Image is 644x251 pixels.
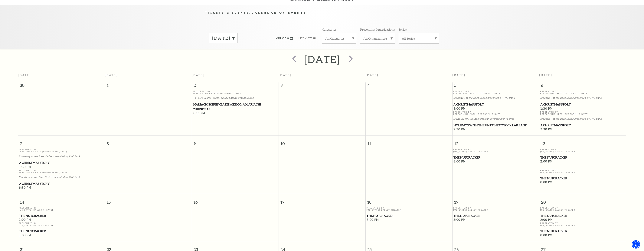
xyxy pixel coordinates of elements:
span: The Nutcracker [540,229,625,233]
p: Presenting Organizations [360,27,395,31]
span: Grid View [275,36,289,40]
h2: [DATE] [304,53,340,65]
span: 7:00 PM [19,233,104,238]
span: The Nutcracker [540,155,625,160]
span: 7:30 PM [453,128,538,132]
span: A Christmas Story [453,102,538,107]
span: 7:00 PM [366,218,451,222]
span: 1:30 PM [19,165,104,169]
p: Presented By [US_STATE] Ballet Theater [19,207,104,211]
span: 18 [366,194,452,207]
span: A Christmas Story [540,102,625,107]
span: 8:00 PM [453,160,538,164]
p: / [205,10,439,15]
div: Accessibility Menu [632,240,640,249]
span: 5 [453,82,539,90]
p: Presented By Performing Arts [GEOGRAPHIC_DATA] [540,90,625,95]
span: [DATE] [192,74,205,77]
p: Series [399,27,407,31]
span: [DATE] [365,74,379,77]
p: Presented By [US_STATE] Ballet Theater [366,207,451,211]
span: 12 [453,136,539,149]
p: Broadway at the Bass Series presented by PNC Bank [19,176,104,179]
label: [DATE] [212,35,234,41]
span: 20 [539,194,626,207]
span: The Nutcracker [19,229,104,233]
span: 16 [192,194,279,207]
span: 1 [105,82,192,90]
button: prev [287,53,301,66]
button: next [343,53,357,66]
span: 8 [105,136,192,149]
p: Presented By Performing Arts [GEOGRAPHIC_DATA] [19,149,104,153]
p: Presented By Performing Arts [GEOGRAPHIC_DATA] [193,90,278,95]
span: Mariachi Herencia de México: A Mariachi Christmas [193,102,277,111]
p: [PERSON_NAME] Steel Popular Entertainment Series [453,118,538,120]
p: Presented By [US_STATE] Ballet Theater [540,169,625,174]
span: 6:30 PM [19,186,104,190]
span: Calendar of Events [251,11,307,14]
span: 7:30 PM [540,128,625,132]
span: The Nutcracker [367,213,451,218]
span: 11 [366,136,452,149]
span: 9 [192,136,279,149]
span: 4 [366,82,452,90]
span: 17 [279,194,365,207]
p: Presented By [US_STATE] Ballet Theater [453,149,538,153]
p: [PERSON_NAME] Steel Popular Entertainment Series [193,97,278,99]
p: Broadway at the Bass Series presented by PNC Bank [540,118,625,120]
span: [DATE] [539,74,552,77]
span: Holidays with the UNT One O'Clock Lab Band [453,123,538,128]
span: 8:00 PM [540,233,625,238]
span: 8:00 PM [540,180,625,185]
p: Presented By Performing Arts [GEOGRAPHIC_DATA] [19,169,104,174]
span: 2 [192,82,279,90]
span: [DATE] [452,74,466,77]
span: A Christmas Story [540,123,625,128]
span: The Nutcracker [540,213,625,218]
span: The Nutcracker [453,155,538,160]
p: Presented By Performing Arts [GEOGRAPHIC_DATA] [453,111,538,115]
span: 6 [539,82,626,90]
p: Presented By [US_STATE] Ballet Theater [540,222,625,226]
span: 14 [18,194,105,207]
span: 8:00 PM [453,107,538,111]
label: All Categories [325,36,353,40]
span: 8:00 PM [453,218,538,222]
p: Broadway at the Bass Series presented by PNC Bank [540,97,625,99]
span: 19 [453,194,539,207]
span: A Christmas Story [19,181,104,186]
p: Presented By Performing Arts [GEOGRAPHIC_DATA] [540,111,625,115]
span: [DATE] [279,74,292,77]
span: 10 [279,136,365,149]
span: 13 [539,136,626,149]
span: 1:30 PM [540,107,625,111]
span: The Nutcracker [540,176,625,181]
span: Tickets & Events [205,11,250,14]
span: 3 [279,82,365,90]
span: A Christmas Story [19,160,104,165]
label: All Series [402,36,436,40]
span: 2:00 PM [540,160,625,164]
span: The Nutcracker [19,213,104,218]
span: 2:00 PM [540,218,625,222]
span: 7 [18,136,105,149]
span: List View [298,36,312,40]
p: Presented By [US_STATE] Ballet Theater [453,207,538,211]
p: Broadway at the Bass Series presented by PNC Bank [453,97,538,99]
label: All Organizations [363,36,392,40]
p: Categories [322,27,336,31]
span: [DATE] [105,74,118,77]
span: 2:00 PM [19,218,104,222]
span: 30 [18,82,105,90]
p: Broadway at the Bass Series presented by PNC Bank [19,155,104,158]
span: 7:30 PM [193,112,278,116]
span: [DATE] [18,74,31,77]
p: Presented By [US_STATE] Ballet Theater [540,149,625,153]
p: Presented By [US_STATE] Ballet Theater [19,222,104,226]
span: The Nutcracker [453,213,538,218]
p: Presented By Performing Arts [GEOGRAPHIC_DATA] [453,90,538,95]
p: Presented By [US_STATE] Ballet Theater [540,207,625,211]
span: 15 [105,194,192,207]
